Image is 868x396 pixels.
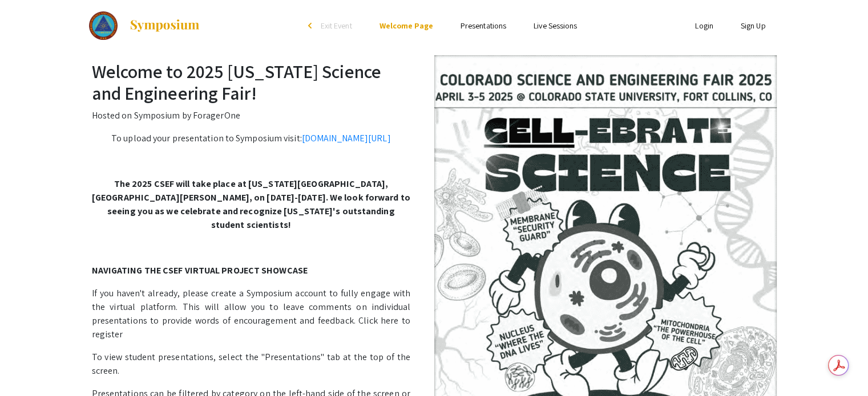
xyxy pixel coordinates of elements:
div: arrow_back_ios [308,22,315,29]
p: To view student presentations, select the "Presentations" tab at the top of the screen. [92,350,777,378]
a: Live Sessions [534,21,577,31]
a: Login [695,21,713,31]
a: Sign Up [741,21,766,31]
h2: Welcome to 2025 [US_STATE] Science and Engineering Fair! [92,60,777,104]
strong: NAVIGATING THE CSEF VIRTUAL PROJECT SHOWCASE [92,264,308,276]
a: 2025 Colorado Science and Engineering Fair [89,11,201,40]
iframe: Chat [9,345,49,387]
span: Exit Event [321,21,352,31]
a: Welcome Page [380,21,433,31]
p: If you haven't already, please create a Symposium account to fully engage with the virtual platfo... [92,287,777,341]
p: To upload your presentation to Symposium visit: [92,132,777,145]
strong: The 2025 CSEF will take place at [US_STATE][GEOGRAPHIC_DATA], [GEOGRAPHIC_DATA][PERSON_NAME], on ... [92,178,410,231]
p: Hosted on Symposium by ForagerOne [92,109,777,123]
img: Symposium by ForagerOne [129,19,200,32]
img: 2025 Colorado Science and Engineering Fair [89,11,118,40]
a: Presentations [461,21,506,31]
a: [DOMAIN_NAME][URL] [302,132,391,144]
